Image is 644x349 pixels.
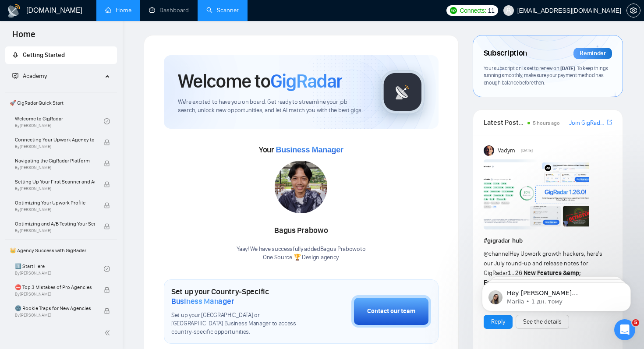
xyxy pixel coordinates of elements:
span: Your subscription is set to renew on . To keep things running smoothly, make sure your payment me... [484,65,608,86]
span: Latest Posts from the GigRadar Community [484,117,525,128]
span: Subscription [484,46,527,61]
span: By [PERSON_NAME] [15,228,95,233]
span: Navigating the GigRadar Platform [15,156,95,165]
img: 1708339786201-IMG-20240215-WA0019.jpg [275,161,327,213]
p: One Source 🏆 Design agency . [237,254,365,262]
span: user [506,7,512,14]
span: Home [5,28,42,46]
span: Optimizing Your Upwork Profile [15,198,95,207]
iframe: Intercom notifications повідомлення [469,264,644,325]
a: See the details [523,317,562,327]
span: fund-projection-screen [12,73,18,79]
span: Connects: [460,6,486,15]
span: Your [259,145,343,155]
img: F09AC4U7ATU-image.png [484,159,589,229]
button: setting [626,4,640,18]
span: GigRadar [270,69,342,93]
span: lock [104,223,110,229]
span: By [PERSON_NAME] [15,186,95,191]
span: 5 [632,319,639,326]
span: By [PERSON_NAME] [15,165,95,170]
span: By [PERSON_NAME] [15,144,95,149]
span: lock [104,308,110,314]
img: upwork-logo.png [450,7,457,14]
span: lock [104,287,110,293]
h1: Welcome to [178,69,342,93]
div: Reminder [573,48,612,59]
a: Welcome to GigRadarBy[PERSON_NAME] [15,112,104,131]
span: Business Manager [276,145,343,154]
span: Connecting Your Upwork Agency to GigRadar [15,135,95,144]
span: By [PERSON_NAME] [15,207,95,212]
a: setting [626,7,640,14]
a: Reply [491,317,505,327]
span: setting [627,7,640,14]
a: homeHome [105,7,131,14]
div: Bagus Prabowo [237,223,365,238]
a: Join GigRadar Slack Community [569,118,605,128]
span: Academy [23,72,47,80]
img: Vadym [484,145,494,156]
img: logo [7,4,21,18]
span: lock [104,202,110,208]
span: export [607,119,612,126]
span: 11 [488,6,495,15]
span: ⛔ Top 3 Mistakes of Pro Agencies [15,283,95,292]
img: gigradar-logo.png [381,70,425,114]
a: searchScanner [206,7,239,14]
span: double-left [104,328,113,337]
span: Academy [12,72,47,80]
a: dashboardDashboard [149,7,189,14]
span: Getting Started [23,51,65,59]
span: lock [104,160,110,166]
span: By [PERSON_NAME] [15,313,95,318]
span: By [PERSON_NAME] [15,292,95,297]
span: Vadym [498,146,515,155]
span: 5 hours ago [533,120,560,126]
span: [DATE] [521,147,533,155]
span: Setting Up Your First Scanner and Auto-Bidder [15,177,95,186]
span: We're excited to have you on board. Get ready to streamline your job search, unlock new opportuni... [178,98,367,115]
span: check-circle [104,118,110,124]
span: Hey Upwork growth hackers, here's our July round-up and release notes for GigRadar • is your prof... [484,250,602,296]
h1: # gigradar-hub [484,236,612,246]
button: Contact our team [351,295,431,328]
h1: Set up your Country-Specific [171,287,308,306]
div: Contact our team [367,307,415,316]
span: Business Manager [171,296,234,306]
span: check-circle [104,266,110,272]
span: 🚀 GigRadar Quick Start [6,94,116,112]
span: @channel [484,250,510,257]
span: lock [104,139,110,145]
span: lock [104,181,110,187]
iframe: Intercom live chat [614,319,635,340]
span: Set up your [GEOGRAPHIC_DATA] or [GEOGRAPHIC_DATA] Business Manager to access country-specific op... [171,311,308,336]
span: 👑 Agency Success with GigRadar [6,242,116,259]
div: Yaay! We have successfully added Bagus Prabowo to [237,245,365,262]
a: export [607,118,612,127]
span: 🌚 Rookie Traps for New Agencies [15,304,95,313]
li: Getting Started [5,46,117,64]
a: 1️⃣ Start HereBy[PERSON_NAME] [15,259,104,278]
span: Optimizing and A/B Testing Your Scanner for Better Results [15,219,95,228]
span: [DATE] [560,65,575,71]
span: rocket [12,52,18,58]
